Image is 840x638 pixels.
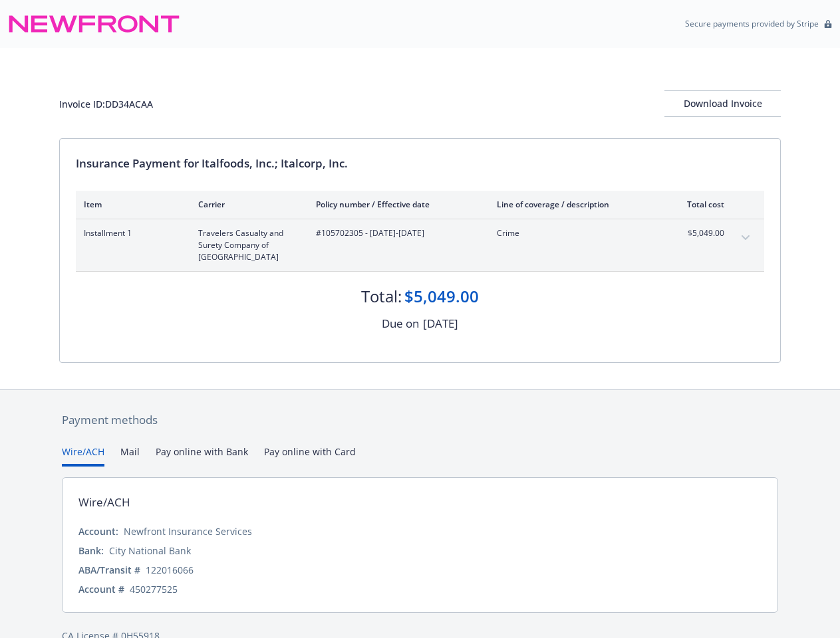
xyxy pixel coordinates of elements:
div: Invoice ID: DD34ACAA [59,97,153,111]
div: Download Invoice [664,91,781,116]
div: [DATE] [423,315,458,332]
div: Item [84,199,177,210]
div: Total: [361,285,402,308]
div: Insurance Payment for Italfoods, Inc.; Italcorp, Inc. [76,155,764,172]
div: Carrier [198,199,295,210]
div: Line of coverage / description [497,199,653,210]
span: Travelers Casualty and Surety Company of [GEOGRAPHIC_DATA] [198,227,295,263]
div: City National Bank [109,544,191,558]
div: ABA/Transit # [78,563,140,577]
button: Pay online with Card [264,445,356,467]
span: Installment 1 [84,227,177,239]
button: expand content [735,227,756,249]
div: $5,049.00 [404,285,479,308]
div: Due on [382,315,419,332]
button: Download Invoice [664,90,781,117]
div: 450277525 [130,582,178,596]
div: Policy number / Effective date [316,199,476,210]
div: Total cost [674,199,724,210]
div: Payment methods [62,411,778,429]
div: Installment 1Travelers Casualty and Surety Company of [GEOGRAPHIC_DATA]#105702305 - [DATE]-[DATE]... [76,219,764,271]
span: Crime [497,227,653,239]
div: Newfront Insurance Services [124,524,252,538]
span: #105702305 - [DATE]-[DATE] [316,227,476,239]
button: Mail [120,445,140,467]
button: Wire/ACH [62,445,104,467]
div: 122016066 [146,563,194,577]
button: Pay online with Bank [156,445,248,467]
span: $5,049.00 [674,227,724,239]
div: Bank: [78,544,104,558]
p: Secure payments provided by Stripe [685,18,819,29]
div: Account # [78,582,124,596]
div: Account: [78,524,118,538]
div: Wire/ACH [78,494,130,511]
